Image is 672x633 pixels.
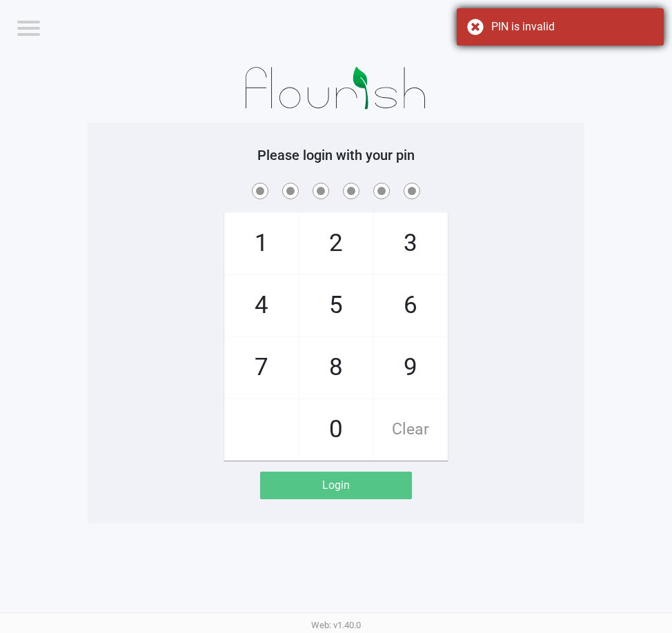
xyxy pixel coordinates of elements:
span: 0 [299,399,373,460]
span: Clear [374,399,447,460]
h5: Please login with your pin [98,147,574,163]
span: 6 [374,275,447,336]
span: 8 [299,337,373,398]
span: 4 [225,275,298,336]
span: 7 [225,337,298,398]
span: 3 [374,213,447,274]
div: PIN is invalid [491,19,653,35]
span: 1 [225,213,298,274]
span: 2 [299,213,373,274]
span: Web: v1.40.0 [311,620,361,630]
span: 5 [299,275,373,336]
span: 9 [374,337,447,398]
